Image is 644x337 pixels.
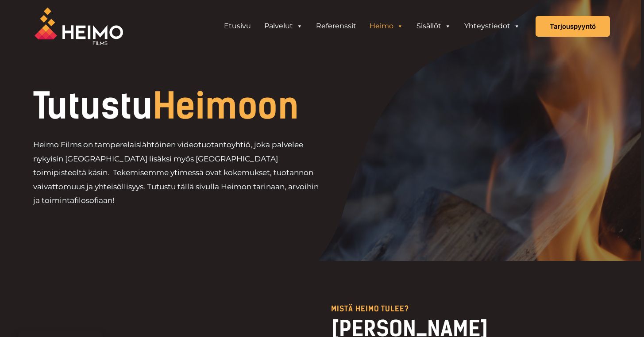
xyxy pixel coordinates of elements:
a: Referenssit [309,17,363,35]
a: Etusivu [217,17,258,35]
h1: Tutustu [33,88,382,124]
a: Yhteystiedot [458,17,527,35]
aside: Header Widget 1 [213,17,531,35]
span: Heimoon [153,85,299,127]
p: Mistä heimo tulee? [331,305,610,313]
a: Palvelut [258,17,309,35]
p: Heimo Films on tamperelaislähtöinen videotuotantoyhtiö, joka palvelee nykyisin [GEOGRAPHIC_DATA] ... [33,138,322,208]
a: Tarjouspyyntö [536,16,610,37]
a: Heimo [363,17,410,35]
img: Heimo Filmsin logo [35,8,123,45]
a: Sisällöt [410,17,458,35]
